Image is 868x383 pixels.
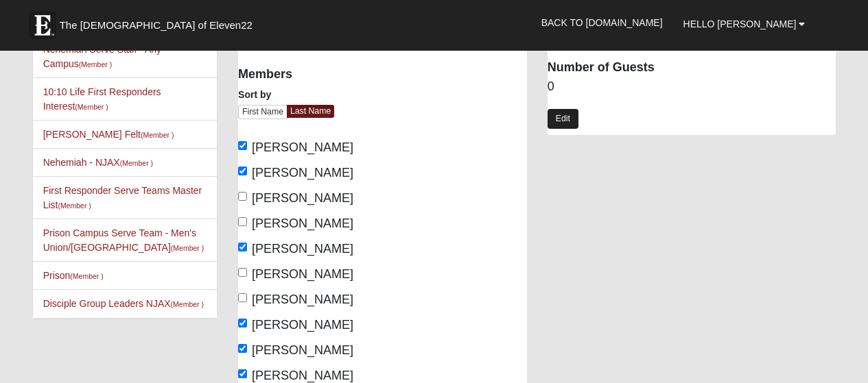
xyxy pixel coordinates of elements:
[548,78,836,96] dd: 0
[287,105,334,118] a: Last Name
[252,217,353,230] span: [PERSON_NAME]
[238,243,247,251] input: [PERSON_NAME]
[120,159,153,167] small: (Member )
[548,59,836,77] dt: Number of Guests
[238,105,288,119] a: First Name
[75,103,108,111] small: (Member )
[141,131,174,139] small: (Member )
[22,5,296,39] a: The [DEMOGRAPHIC_DATA] of Eleven22
[171,300,204,308] small: (Member )
[43,86,161,112] a: 10:10 Life First Responders Interest(Member )
[238,217,247,226] input: [PERSON_NAME]
[29,12,56,39] img: Eleven22 logo
[43,185,202,210] a: First Responder Serve Teams Master List(Member )
[252,267,353,281] span: [PERSON_NAME]
[252,140,353,154] span: [PERSON_NAME]
[238,268,247,277] input: [PERSON_NAME]
[238,141,247,150] input: [PERSON_NAME]
[252,166,353,180] span: [PERSON_NAME]
[252,343,353,357] span: [PERSON_NAME]
[238,192,247,201] input: [PERSON_NAME]
[252,293,353,306] span: [PERSON_NAME]
[171,244,204,252] small: (Member )
[79,60,112,69] small: (Member )
[252,318,353,332] span: [PERSON_NAME]
[683,18,797,29] span: Hello [PERSON_NAME]
[548,109,578,129] a: Edit
[43,298,204,309] a: Disciple Group Leaders NJAX(Member )
[238,293,247,302] input: [PERSON_NAME]
[238,344,247,353] input: [PERSON_NAME]
[43,129,174,140] a: [PERSON_NAME] Felt(Member )
[60,18,253,32] span: The [DEMOGRAPHIC_DATA] of Eleven22
[252,242,353,256] span: [PERSON_NAME]
[238,166,247,175] input: [PERSON_NAME]
[673,7,816,41] a: Hello [PERSON_NAME]
[70,272,103,280] small: (Member )
[238,319,247,328] input: [PERSON_NAME]
[43,157,153,168] a: Nehemiah - NJAX(Member )
[252,191,353,205] span: [PERSON_NAME]
[58,201,91,210] small: (Member )
[238,88,271,101] label: Sort by
[43,227,204,253] a: Prison Campus Serve Team - Men's Union/[GEOGRAPHIC_DATA](Member )
[531,5,673,40] a: Back to [DOMAIN_NAME]
[238,67,372,82] h4: Members
[43,270,104,281] a: Prison(Member )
